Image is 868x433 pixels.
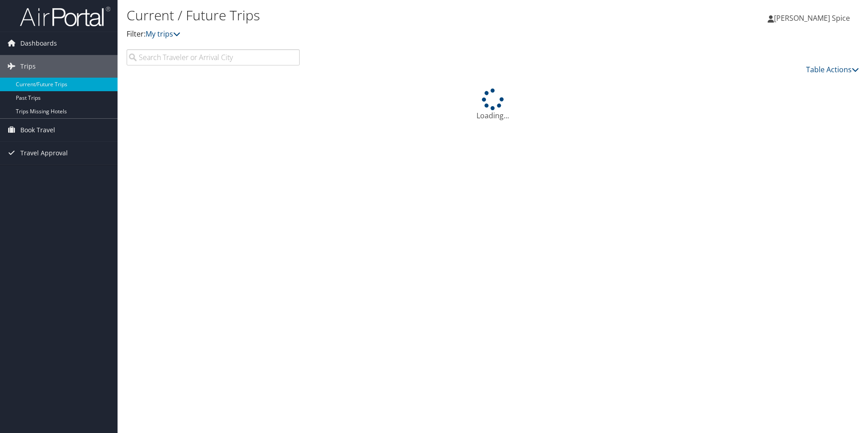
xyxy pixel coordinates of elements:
h1: Current / Future Trips [127,6,615,25]
div: Loading... [127,88,859,121]
img: airportal-logo.png [20,6,110,27]
a: Table Actions [806,65,859,74]
span: Travel Approval [20,142,68,164]
span: Dashboards [20,32,57,55]
span: [PERSON_NAME] Spice [774,13,850,23]
a: [PERSON_NAME] Spice [768,5,859,32]
span: Trips [20,55,36,78]
span: Book Travel [20,119,55,141]
a: My trips [146,29,180,39]
input: Search Traveler or Arrival City [127,49,300,65]
p: Filter: [127,28,615,40]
